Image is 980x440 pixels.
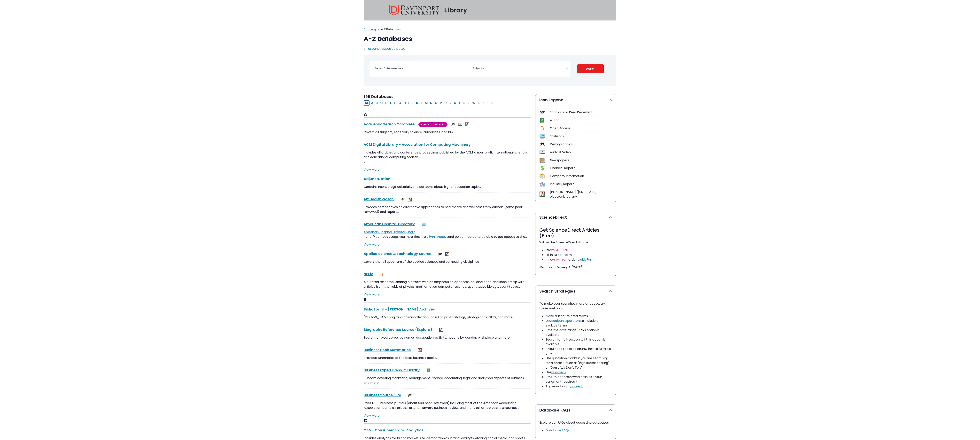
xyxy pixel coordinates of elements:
[540,174,545,179] img: Icon Company Information
[364,230,415,234] a: American Hospital Directory login
[364,142,471,147] a: ACM Digital Library - Association for Computing Machinery
[540,150,545,155] img: Icon Audio & Video
[539,227,612,239] h3: Get ScienceDirect Articles (Free)
[364,100,495,105] div: Alpha-list to filter by first letter of database name
[540,118,545,123] img: Icon e-Book
[546,337,612,347] li: Search for full-text only, if this option is available
[389,100,393,106] button: Filter Results E
[364,122,415,127] a: Academic Search Complete
[418,348,422,352] img: MeL (Michigan electronic Library)
[364,100,370,106] button: All
[535,94,616,105] button: Icon Legend
[540,192,545,197] img: Icon MeL (Michigan electronic Library)
[550,174,612,178] div: Company Information
[364,401,531,410] p: Over 1,000 business journals (about 500 peer-reviewed) including most of the American Accounting ...
[364,27,377,31] a: DU Library
[364,335,531,340] p: Search for biographies by names, occupation, activity, nationality, gender, birthplace and more.
[439,100,443,106] button: Filter Results P
[546,428,570,433] a: Link opens in new window
[364,94,393,99] span: 155 Databases
[364,413,380,418] a: View More
[364,327,432,332] a: Biography Reference Source (Explora)
[540,182,545,187] img: Icon Industry Report
[407,100,410,106] button: Filter Results I
[364,197,394,201] a: Alt HealthWatch
[473,67,566,70] textarea: Search
[540,158,545,163] img: Icon Newspapers
[546,314,612,318] li: Make a list of related terms
[364,130,531,135] p: Covers all subjects, especially science, humanities, and law.
[439,328,443,332] img: MeL (Michigan electronic Library)
[418,122,447,127] span: Good Starting Point
[402,100,407,106] button: Filter Results H
[550,182,612,186] div: Industry Report
[451,122,455,126] img: Scholarly or Peer Reviewed
[535,212,616,223] button: ScienceDirect
[471,100,477,106] button: Filter Results W
[410,100,415,106] button: Filter Results J
[364,222,415,226] a: American Hospital Directory
[546,370,612,375] li: Use
[364,176,390,181] a: AdjunctNation
[457,100,462,106] button: Filter Results T
[364,35,616,43] h1: A-Z Databases
[364,347,411,352] a: Business Book Summaries
[546,375,612,384] li: Limit to peer reviewed articles if your assigment requires it
[546,356,612,370] li: Use quotation marks if you are searching for a phrase, such as "high stakes testing" or "Don't As...
[546,318,612,328] li: Use to include or exclude terms
[364,271,373,276] a: arXiv
[364,167,380,172] a: View More
[364,46,405,51] a: En español: Bases de Datos
[424,100,429,106] button: Filter Results M
[408,198,412,201] img: MeL (Michigan electronic Library)
[540,134,545,139] img: Icon Statistics
[429,100,433,106] button: Filter Results N
[550,166,612,170] div: Financial Report
[535,405,616,416] button: Database FAQs
[364,393,401,397] a: Business Source Elite
[364,185,531,189] p: Contains news, blogs, editorials, and cartoons about higher education topics.
[458,122,462,126] img: Audio & Video
[364,428,423,433] a: CBA - Consumer Brand Analytics
[384,100,389,106] button: Filter Results D
[389,5,467,16] img: Davenport University Library
[546,253,612,257] li: Fill in Order Form
[364,292,380,297] a: View More
[539,301,612,311] p: To make your searches more effective, try these methods:
[427,368,431,372] img: e-Book
[430,234,448,239] a: VPN Access
[393,100,397,106] button: Filter Results F
[540,126,545,131] img: Icon Open Access
[364,242,380,247] a: View More
[397,100,402,106] button: Filter Results G
[550,190,612,199] div: [PERSON_NAME] ([US_STATE] electronic Library)
[364,150,531,164] p: Includes all articles and conference proceedings published by the ACM, a non-profit international...
[364,307,435,312] a: BiblioBoard - [PERSON_NAME] Archives
[364,259,531,264] p: Covers the full spectrum of the applied sciences and computing disciplines.
[550,134,612,139] div: Statistics
[364,251,431,256] a: Applied Science & Technology Source
[377,27,401,31] li: A-Z Databases
[364,376,531,385] p: E-books covering marketing, management, finance, accounting, legal and analytical aspects of busi...
[550,118,612,123] div: e-Book
[535,286,616,297] button: Search Strategies
[550,150,612,155] div: Audio & Video
[364,368,420,373] a: Business Expert Press iG Library
[550,110,612,115] div: Scholarly or Peer Reviewed
[364,55,616,86] nav: Search filters
[546,347,612,356] li: If you need the article , limit to full-text only
[540,142,545,147] img: Icon Demographics
[539,240,612,245] p: Within the ScienceDirect Article:
[401,198,405,201] img: Scholarly or Peer Reviewed
[364,112,531,118] h3: A
[546,384,612,389] li: Try searching by
[550,142,612,147] div: Demographics
[364,280,531,289] p: A curated research-sharing platform with an emphasis on openness, collaboration, and scholarship ...
[445,252,449,256] img: MeL (Michigan electronic Library)
[453,100,457,106] button: Filter Results S
[422,223,426,226] img: Statistics
[364,297,531,303] h3: B
[364,230,531,239] p: For off-campus usage, you must first install and be connected to be able to get access to the…
[373,66,470,71] input: Search database by title or keyword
